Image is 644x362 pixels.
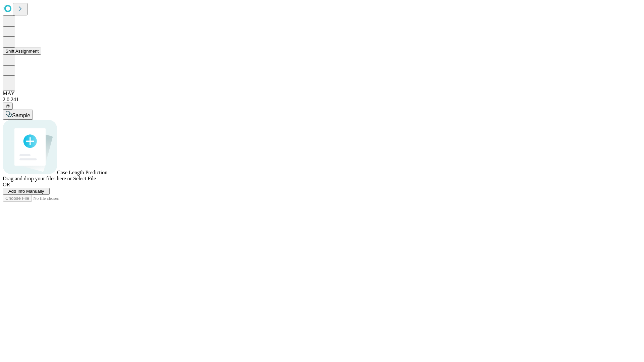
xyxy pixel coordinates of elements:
[3,48,41,55] button: Shift Assignment
[3,182,10,187] span: OR
[3,188,50,195] button: Add Info Manually
[3,176,72,181] span: Drag and drop your files here or
[3,90,641,97] div: MAY
[3,110,33,120] button: Sample
[73,176,96,181] span: Select File
[12,113,30,118] span: Sample
[8,189,44,194] span: Add Info Manually
[3,103,13,110] button: @
[3,97,641,103] div: 2.0.241
[57,170,107,175] span: Case Length Prediction
[5,104,10,109] span: @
